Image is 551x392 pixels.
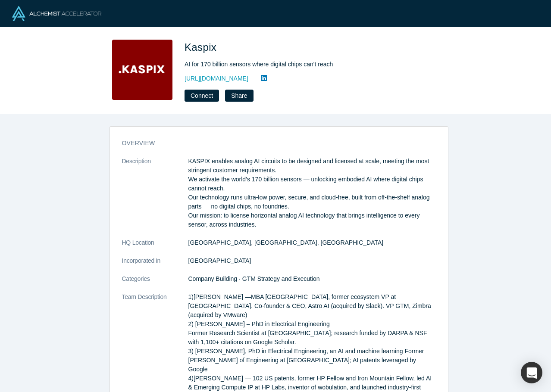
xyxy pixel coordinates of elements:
div: AI for 170 billion sensors where digital chips can't reach [185,60,426,69]
dd: [GEOGRAPHIC_DATA] [188,256,436,265]
img: Kaspix's Logo [112,40,172,100]
button: Connect [185,90,219,102]
dt: HQ Location [122,238,188,256]
button: Share [225,90,253,102]
img: Alchemist Logo [12,6,101,21]
dt: Description [122,157,188,238]
a: [URL][DOMAIN_NAME] [185,74,248,83]
span: Company Building · GTM Strategy and Execution [188,275,320,282]
p: KASPIX enables analog AI circuits to be designed and licensed at scale, meeting the most stringen... [188,157,436,229]
dt: Incorporated in [122,256,188,274]
h3: overview [122,139,424,148]
span: Kaspix [185,41,219,53]
dt: Categories [122,274,188,292]
dd: [GEOGRAPHIC_DATA], [GEOGRAPHIC_DATA], [GEOGRAPHIC_DATA] [188,238,436,247]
